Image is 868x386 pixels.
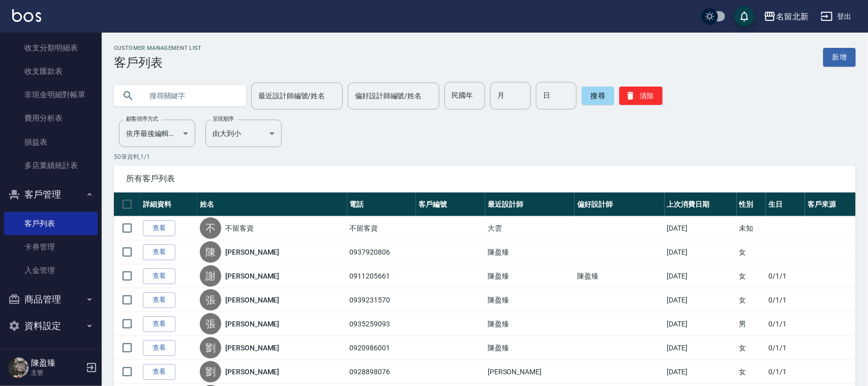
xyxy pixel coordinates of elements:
[347,240,416,264] td: 0937920806
[225,223,254,233] a: 不留客資
[485,288,575,312] td: 陳盈臻
[143,244,175,260] a: 查看
[200,217,221,239] div: 不
[4,212,98,235] a: 客戶列表
[737,360,766,384] td: 女
[665,264,737,288] td: [DATE]
[485,216,575,240] td: 大雲
[817,7,856,26] button: 登出
[225,367,279,377] a: [PERSON_NAME]
[665,288,737,312] td: [DATE]
[114,152,856,161] p: 50 筆資料, 1 / 1
[737,264,766,288] td: 女
[766,264,805,288] td: 0/1/1
[143,364,175,380] a: 查看
[766,336,805,360] td: 0/1/1
[737,336,766,360] td: 女
[225,319,279,329] a: [PERSON_NAME]
[143,340,175,356] a: 查看
[4,83,98,106] a: 非現金明細對帳單
[119,120,195,147] div: 依序最後編輯時間
[766,192,805,216] th: 生日
[126,174,844,184] span: 所有客戶列表
[760,6,813,27] button: 名留北新
[4,154,98,177] a: 多店業績統計表
[766,360,805,384] td: 0/1/1
[737,192,766,216] th: 性別
[200,289,221,311] div: 張
[143,268,175,284] a: 查看
[737,312,766,336] td: 男
[200,361,221,382] div: 劉
[347,336,416,360] td: 0920986001
[4,286,98,313] button: 商品管理
[485,192,575,216] th: 最近設計師
[347,192,416,216] th: 電話
[114,56,202,70] h3: 客戶列表
[734,6,755,26] button: save
[575,264,664,288] td: 陳盈臻
[143,292,175,308] a: 查看
[665,240,737,264] td: [DATE]
[200,241,221,263] div: 陳
[347,360,416,384] td: 0928898076
[225,247,279,257] a: [PERSON_NAME]
[4,181,98,208] button: 客戶管理
[805,192,856,216] th: 客戶來源
[823,48,856,67] a: 新增
[31,368,83,377] p: 主管
[665,216,737,240] td: [DATE]
[665,336,737,360] td: [DATE]
[416,192,485,216] th: 客戶編號
[140,192,197,216] th: 詳細資料
[347,216,416,240] td: 不留客資
[143,220,175,236] a: 查看
[485,240,575,264] td: 陳盈臻
[575,192,664,216] th: 偏好設計師
[4,259,98,282] a: 入金管理
[197,192,347,216] th: 姓名
[8,357,28,378] img: Person
[4,235,98,259] a: 卡券管理
[737,240,766,264] td: 女
[665,312,737,336] td: [DATE]
[31,358,83,368] h5: 陳盈臻
[4,106,98,130] a: 費用分析表
[766,288,805,312] td: 0/1/1
[485,312,575,336] td: 陳盈臻
[665,360,737,384] td: [DATE]
[4,313,98,339] button: 資料設定
[200,265,221,287] div: 謝
[114,45,202,51] h2: Customer Management List
[126,115,158,123] label: 顧客排序方式
[776,10,809,23] div: 名留北新
[143,316,175,332] a: 查看
[225,271,279,281] a: [PERSON_NAME]
[347,288,416,312] td: 0939231570
[485,336,575,360] td: 陳盈臻
[766,312,805,336] td: 0/1/1
[200,337,221,359] div: 劉
[485,264,575,288] td: 陳盈臻
[142,82,238,109] input: 搜尋關鍵字
[4,60,98,83] a: 收支匯款表
[619,87,663,105] button: 清除
[665,192,737,216] th: 上次消費日期
[213,115,234,123] label: 呈現順序
[485,360,575,384] td: [PERSON_NAME]
[225,295,279,305] a: [PERSON_NAME]
[582,87,614,105] button: 搜尋
[737,216,766,240] td: 未知
[225,343,279,353] a: [PERSON_NAME]
[347,264,416,288] td: 0911205661
[347,312,416,336] td: 0935259093
[200,313,221,335] div: 張
[737,288,766,312] td: 女
[205,120,282,147] div: 由大到小
[12,9,41,22] img: Logo
[4,36,98,60] a: 收支分類明細表
[4,130,98,154] a: 損益表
